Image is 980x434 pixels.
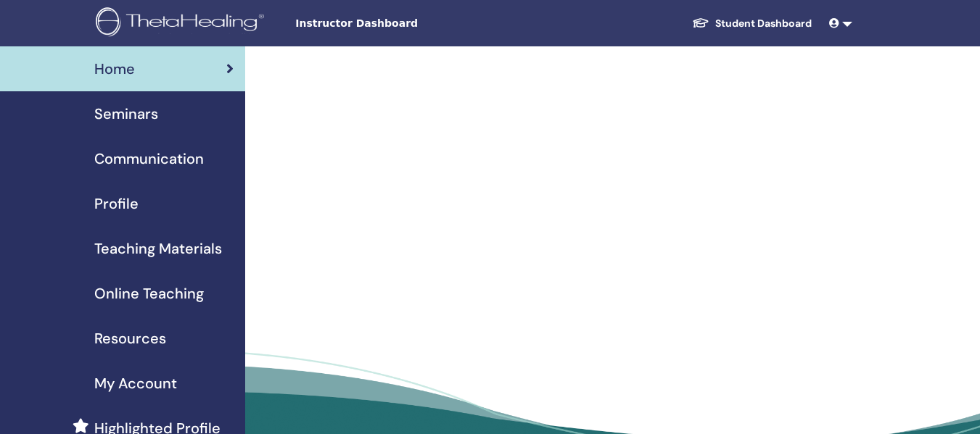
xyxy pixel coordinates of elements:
[680,10,823,37] a: Student Dashboard
[94,103,158,125] span: Seminars
[94,148,204,170] span: Communication
[94,283,204,304] span: Online Teaching
[94,238,222,259] span: Teaching Materials
[94,58,135,80] span: Home
[94,327,166,349] span: Resources
[692,17,709,29] img: graduation-cap-white.svg
[96,7,269,40] img: logo.png
[94,193,139,214] span: Profile
[94,372,177,394] span: My Account
[295,16,513,31] span: Instructor Dashboard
